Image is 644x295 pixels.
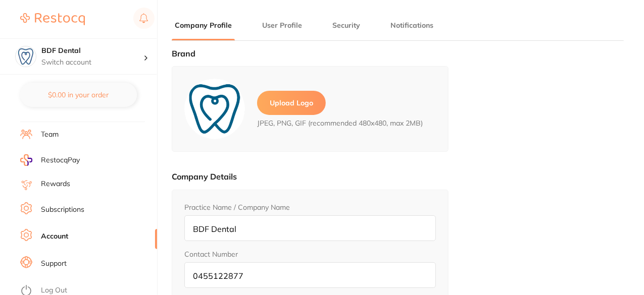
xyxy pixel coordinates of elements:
button: Notifications [387,21,436,30]
a: RestocqPay [20,154,80,166]
button: Security [329,21,363,30]
img: logo [184,79,245,139]
span: RestocqPay [41,155,80,165]
label: Contact Number [184,250,238,258]
p: Switch account [41,57,143,68]
a: Team [41,130,59,140]
a: Account [41,231,68,242]
label: Practice Name / Company Name [184,203,290,211]
span: JPEG, PNG, GIF (recommended 480x480, max 2MB) [257,119,423,127]
img: Restocq Logo [20,13,85,25]
button: Company Profile [172,21,235,30]
label: Company Details [172,171,237,182]
a: Subscriptions [41,205,84,215]
label: Brand [172,48,195,58]
button: $0.00 in your order [20,83,137,107]
a: Support [41,259,67,269]
button: User Profile [259,21,305,30]
label: Upload Logo [257,91,326,115]
img: BDF Dental [16,46,36,67]
img: RestocqPay [20,154,32,166]
h4: BDF Dental [41,46,143,56]
a: Rewards [41,179,70,189]
a: Restocq Logo [20,8,85,31]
